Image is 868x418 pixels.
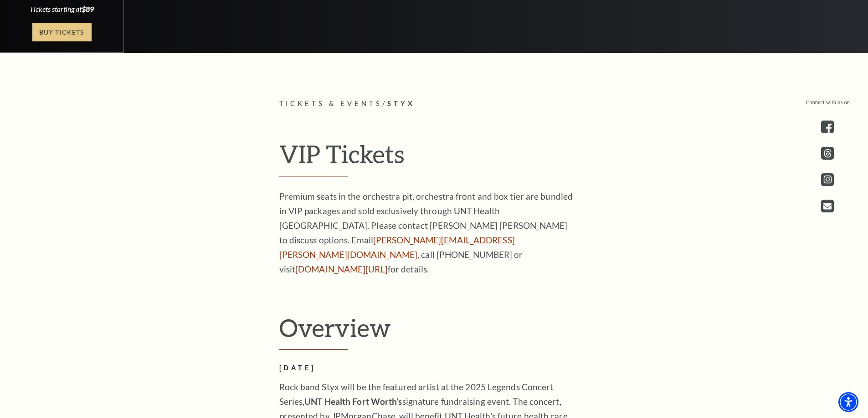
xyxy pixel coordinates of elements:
strong: UNT Health Fort Worth’s [304,396,402,407]
h2: VIP Tickets [279,139,589,176]
a: [DOMAIN_NAME][URL] [295,264,388,274]
span: Styx [387,100,415,107]
span: $89 [82,5,94,13]
a: [PERSON_NAME][EMAIL_ADDRESS][PERSON_NAME][DOMAIN_NAME] [279,235,515,260]
h2: Overview [279,313,589,350]
span: Tickets & Events [279,100,383,107]
a: threads.com - open in a new tab [821,147,834,160]
a: Buy Tickets [32,23,92,41]
h2: [DATE] [279,363,575,374]
a: instagram - open in a new tab [821,173,834,186]
p: Connect with us on [806,98,850,107]
a: facebook - open in a new tab [821,121,834,133]
p: / [279,98,589,110]
div: Tickets starting at [11,4,113,14]
p: Premium seats in the orchestra pit, orchestra front and box tier are bundled in VIP packages and ... [279,189,575,277]
div: Accessibility Menu [838,392,858,412]
a: Open this option - open in a new tab [821,200,834,212]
